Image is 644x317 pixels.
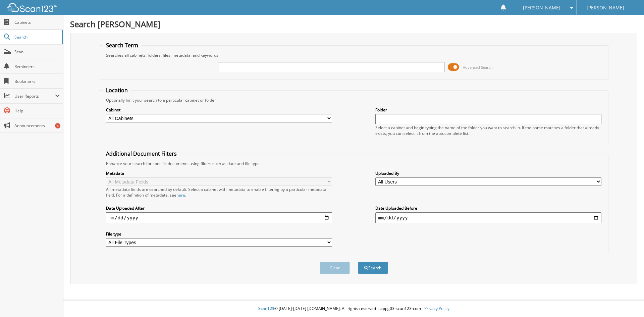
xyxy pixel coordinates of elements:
div: 4 [55,123,60,128]
button: Clear [320,262,350,274]
div: Searches all cabinets, folders, files, metadata, and keywords [103,52,605,58]
label: File type [106,231,332,237]
label: Folder [375,107,601,113]
img: scan123-logo-white.svg [7,3,57,12]
legend: Location [103,87,131,94]
span: Advanced Search [463,65,493,70]
label: Date Uploaded Before [375,205,601,211]
a: Privacy Policy [424,306,449,311]
legend: Search Term [103,42,142,49]
div: Optionally limit your search to a particular cabinet or folder [103,97,605,103]
div: All metadata fields are searched by default. Select a cabinet with metadata to enable filtering b... [106,187,332,198]
span: [PERSON_NAME] [523,6,560,10]
a: here [176,192,185,198]
span: [PERSON_NAME] [587,6,624,10]
span: Reminders [14,64,60,69]
span: Announcements [14,123,60,128]
div: Enhance your search for specific documents using filters such as date and file type. [103,161,605,166]
input: end [375,212,601,223]
label: Cabinet [106,107,332,113]
label: Uploaded By [375,170,601,176]
label: Metadata [106,170,332,176]
div: © [DATE]-[DATE] [DOMAIN_NAME]. All rights reserved | appg03-scan123-com | [63,301,644,317]
span: Scan [14,49,60,55]
div: Select a cabinet and begin typing the name of the folder you want to search in. If the name match... [375,125,601,136]
button: Search [358,262,388,274]
span: Cabinets [14,19,60,25]
span: Bookmarks [14,78,60,84]
legend: Additional Document Filters [103,150,180,157]
span: Help [14,108,60,114]
span: Scan123 [258,306,274,311]
h1: Search [PERSON_NAME] [70,18,637,30]
label: Date Uploaded After [106,205,332,211]
span: Search [14,34,59,40]
input: start [106,212,332,223]
span: User Reports [14,93,55,99]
